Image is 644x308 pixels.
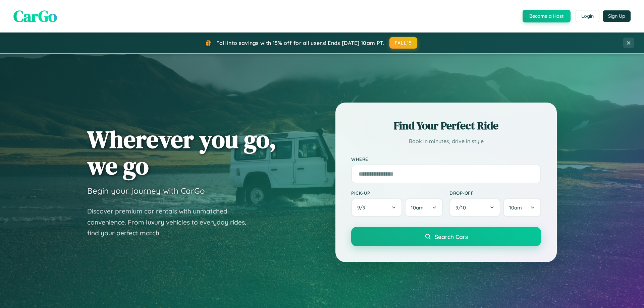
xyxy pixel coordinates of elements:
[435,233,468,240] span: Search Cars
[351,198,402,217] button: 9/9
[87,206,255,239] p: Discover premium car rentals with unmatched convenience. From luxury vehicles to everyday rides, ...
[411,204,424,211] span: 10am
[576,10,599,22] button: Login
[216,40,384,46] span: Fall into savings with 15% off for all users! Ends [DATE] 10am PT.
[351,156,541,162] label: Where
[13,5,57,27] span: CarGo
[87,186,205,196] h3: Begin your journey with CarGo
[351,136,541,146] p: Book in minutes, drive in style
[449,190,541,196] label: Drop-off
[351,190,443,196] label: Pick-up
[357,204,369,211] span: 9 / 9
[603,10,631,22] button: Sign Up
[523,10,571,22] button: Become a Host
[509,204,522,211] span: 10am
[87,126,276,179] h1: Wherever you go, we go
[351,118,541,133] h2: Find Your Perfect Ride
[389,37,418,49] button: FALL15
[503,198,541,217] button: 10am
[455,204,469,211] span: 9 / 10
[449,198,500,217] button: 9/10
[405,198,443,217] button: 10am
[351,227,541,246] button: Search Cars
